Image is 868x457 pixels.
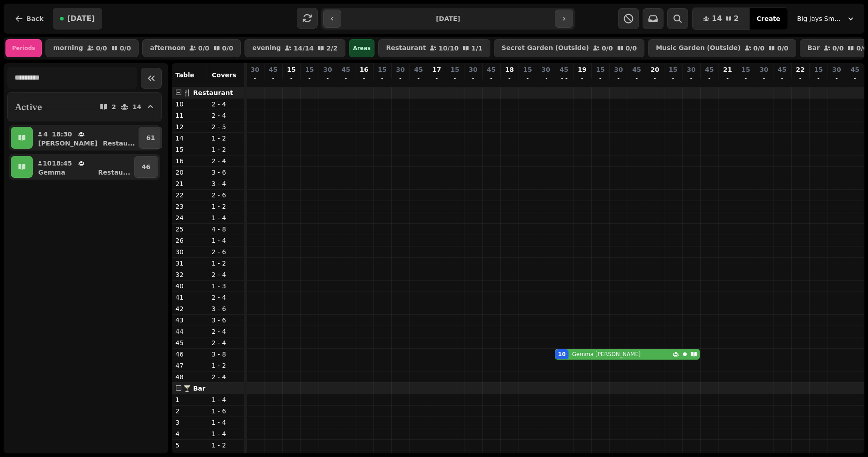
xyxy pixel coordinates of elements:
[103,139,135,148] p: Restau ...
[294,45,314,51] p: 14 / 14
[175,441,205,450] p: 5
[212,281,241,291] p: 1 - 3
[832,65,841,74] p: 30
[141,68,162,89] button: Collapse sidebar
[175,293,205,302] p: 41
[175,395,205,404] p: 1
[792,10,861,27] button: Big Jays Smokehouse
[212,259,241,268] p: 1 - 2
[833,76,840,85] p: 0
[778,65,786,74] p: 45
[15,100,42,113] h2: Active
[175,122,205,131] p: 12
[578,65,586,74] p: 19
[632,65,641,74] p: 45
[212,213,241,222] p: 1 - 4
[212,145,241,154] p: 1 - 2
[212,111,241,120] p: 2 - 4
[796,65,804,74] p: 22
[212,395,241,404] p: 1 - 4
[558,351,566,358] div: 10
[397,76,404,85] p: 0
[212,191,241,200] p: 2 - 6
[212,247,241,256] p: 2 - 6
[35,156,132,178] button: 1018:45GemmaRestau...
[212,71,236,79] span: Covers
[212,304,241,313] p: 3 - 6
[35,127,137,149] button: 418:30[PERSON_NAME]Restau...
[53,8,102,30] button: [DATE]
[814,65,823,74] p: 15
[175,327,205,336] p: 44
[626,45,637,51] p: 0 / 0
[542,76,549,85] p: 4
[851,65,859,74] p: 45
[777,45,788,51] p: 0 / 0
[142,39,241,57] button: afternoon0/00/0
[757,15,780,22] span: Create
[815,76,822,85] p: 0
[797,76,804,85] p: 0
[305,65,314,74] p: 15
[288,76,295,85] p: 0
[656,45,740,52] p: Music Garden (Outside)
[349,39,375,57] div: Areas
[579,76,586,85] p: 0
[433,76,440,85] p: 0
[212,429,241,438] p: 1 - 4
[615,76,622,85] p: 0
[250,65,259,74] p: 30
[7,8,51,30] button: Back
[524,76,531,85] p: 0
[175,111,205,120] p: 11
[43,130,48,139] p: 4
[523,65,532,74] p: 15
[414,65,423,74] p: 45
[175,202,205,211] p: 23
[134,156,158,178] button: 46
[212,202,241,211] p: 1 - 2
[833,45,844,51] p: 0 / 0
[797,14,843,23] span: Big Jays Smokehouse
[723,65,732,74] p: 21
[175,316,205,325] p: 43
[212,100,241,109] p: 2 - 4
[212,122,241,131] p: 2 - 5
[175,168,205,177] p: 20
[142,162,150,171] p: 46
[415,76,422,85] p: 0
[212,441,241,450] p: 1 - 2
[742,76,749,85] p: 0
[687,65,695,74] p: 30
[26,15,44,22] span: Back
[741,65,750,74] p: 15
[150,45,185,52] p: afternoon
[378,65,386,74] p: 15
[212,134,241,143] p: 1 - 2
[749,8,788,30] button: Create
[175,304,205,313] p: 42
[175,191,205,200] p: 22
[175,350,205,359] p: 46
[360,76,368,85] p: 0
[175,418,205,427] p: 3
[342,76,349,85] p: 0
[120,45,131,51] p: 0 / 0
[488,76,495,85] p: 0
[753,45,765,51] p: 0 / 0
[183,385,205,392] span: 🍸 Bar
[175,247,205,256] p: 30
[759,65,768,74] p: 30
[175,270,205,279] p: 32
[633,76,640,85] p: 0
[7,92,162,121] button: Active214
[146,133,155,142] p: 61
[432,65,441,74] p: 17
[851,76,858,85] p: 0
[212,225,241,234] p: 4 - 8
[808,45,820,52] p: Bar
[724,76,731,85] p: 0
[778,76,786,85] p: 0
[596,65,604,74] p: 15
[669,76,677,85] p: 0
